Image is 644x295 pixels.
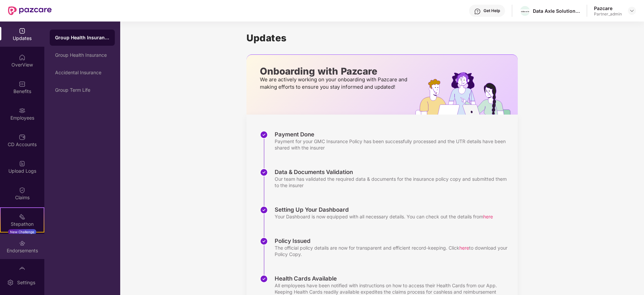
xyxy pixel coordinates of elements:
[260,206,268,214] img: svg+xml;base64,PHN2ZyBpZD0iU3RlcC1Eb25lLTMyeDMyIiB4bWxucz0iaHR0cDovL3d3dy53My5vcmcvMjAwMC9zdmciIH...
[55,87,109,93] div: Group Term Life
[275,245,511,257] div: The official policy details are now for transparent and efficient record-keeping. Click to downlo...
[260,131,268,139] img: svg+xml;base64,PHN2ZyBpZD0iU3RlcC1Eb25lLTMyeDMyIiB4bWxucz0iaHR0cDovL3d3dy53My5vcmcvMjAwMC9zdmciIH...
[19,240,26,247] img: svg+xml;base64,PHN2ZyBpZD0iRW5kb3JzZW1lbnRzIiB4bWxucz0iaHR0cDovL3d3dy53My5vcmcvMjAwMC9zdmciIHdpZH...
[55,34,109,41] div: Group Health Insurance
[275,168,511,176] div: Data & Documents Validation
[19,187,26,194] img: svg+xml;base64,PHN2ZyBpZD0iQ2xhaW0iIHhtbG5zPSJodHRwOi8vd3d3LnczLm9yZy8yMDAwL3N2ZyIgd2lkdGg9IjIwIi...
[459,245,469,251] span: here
[260,275,268,283] img: svg+xml;base64,PHN2ZyBpZD0iU3RlcC1Eb25lLTMyeDMyIiB4bWxucz0iaHR0cDovL3d3dy53My5vcmcvMjAwMC9zdmciIH...
[1,221,44,227] div: Stepathon
[7,279,14,286] img: svg+xml;base64,PHN2ZyBpZD0iU2V0dGluZy0yMHgyMCIgeG1sbnM9Imh0dHA6Ly93d3cudzMub3JnLzIwMDAvc3ZnIiB3aW...
[19,160,26,167] img: svg+xml;base64,PHN2ZyBpZD0iVXBsb2FkX0xvZ3MiIGRhdGEtbmFtZT0iVXBsb2FkIExvZ3MiIHhtbG5zPSJodHRwOi8vd3...
[275,138,511,151] div: Payment for your GMC Insurance Policy has been successfully processed and the UTR details have be...
[260,237,268,245] img: svg+xml;base64,PHN2ZyBpZD0iU3RlcC1Eb25lLTMyeDMyIiB4bWxucz0iaHR0cDovL3d3dy53My5vcmcvMjAwMC9zdmciIH...
[275,206,493,213] div: Setting Up Your Dashboard
[246,32,518,44] h1: Updates
[594,11,622,17] div: Partner_admin
[629,8,635,13] img: svg+xml;base64,PHN2ZyBpZD0iRHJvcGRvd24tMzJ4MzIiIHhtbG5zPSJodHRwOi8vd3d3LnczLm9yZy8yMDAwL3N2ZyIgd2...
[8,6,52,15] img: New Pazcare Logo
[19,81,26,87] img: svg+xml;base64,PHN2ZyBpZD0iQmVuZWZpdHMiIHhtbG5zPSJodHRwOi8vd3d3LnczLm9yZy8yMDAwL3N2ZyIgd2lkdGg9Ij...
[55,52,109,58] div: Group Health Insurance
[474,8,481,15] img: svg+xml;base64,PHN2ZyBpZD0iSGVscC0zMngzMiIgeG1sbnM9Imh0dHA6Ly93d3cudzMub3JnLzIwMDAvc3ZnIiB3aWR0aD...
[260,68,409,74] p: Onboarding with Pazcare
[19,213,26,220] img: svg+xml;base64,PHN2ZyB4bWxucz0iaHR0cDovL3d3dy53My5vcmcvMjAwMC9zdmciIHdpZHRoPSIyMSIgaGVpZ2h0PSIyMC...
[533,8,580,14] div: Data Axle Solutions Private Limited
[594,5,622,11] div: Pazcare
[520,9,530,13] img: WhatsApp%20Image%202022-10-27%20at%2012.58.27.jpeg
[415,72,518,115] img: hrOnboarding
[275,176,511,188] div: Our team has validated the required data & documents for the insurance policy copy and submitted ...
[19,28,26,34] img: svg+xml;base64,PHN2ZyBpZD0iVXBkYXRlZCIgeG1sbnM9Imh0dHA6Ly93d3cudzMub3JnLzIwMDAvc3ZnIiB3aWR0aD0iMj...
[260,168,268,176] img: svg+xml;base64,PHN2ZyBpZD0iU3RlcC1Eb25lLTMyeDMyIiB4bWxucz0iaHR0cDovL3d3dy53My5vcmcvMjAwMC9zdmciIH...
[55,70,109,75] div: Accidental Insurance
[483,214,493,219] span: here
[275,213,493,220] div: Your Dashboard is now equipped with all necessary details. You can check out the details from
[260,76,409,91] p: We are actively working on your onboarding with Pazcare and making efforts to ensure you stay inf...
[275,131,511,138] div: Payment Done
[19,107,26,114] img: svg+xml;base64,PHN2ZyBpZD0iRW1wbG95ZWVzIiB4bWxucz0iaHR0cDovL3d3dy53My5vcmcvMjAwMC9zdmciIHdpZHRoPS...
[275,237,511,245] div: Policy Issued
[19,134,26,140] img: svg+xml;base64,PHN2ZyBpZD0iQ0RfQWNjb3VudHMiIGRhdGEtbmFtZT0iQ0QgQWNjb3VudHMiIHhtbG5zPSJodHRwOi8vd3...
[484,8,500,13] div: Get Help
[15,279,37,286] div: Settings
[19,54,26,61] img: svg+xml;base64,PHN2ZyBpZD0iSG9tZSIgeG1sbnM9Imh0dHA6Ly93d3cudzMub3JnLzIwMDAvc3ZnIiB3aWR0aD0iMjAiIG...
[275,275,511,282] div: Health Cards Available
[19,266,26,273] img: svg+xml;base64,PHN2ZyBpZD0iTXlfT3JkZXJzIiBkYXRhLW5hbWU9Ik15IE9yZGVycyIgeG1sbnM9Imh0dHA6Ly93d3cudz...
[8,229,36,235] div: New Challenge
